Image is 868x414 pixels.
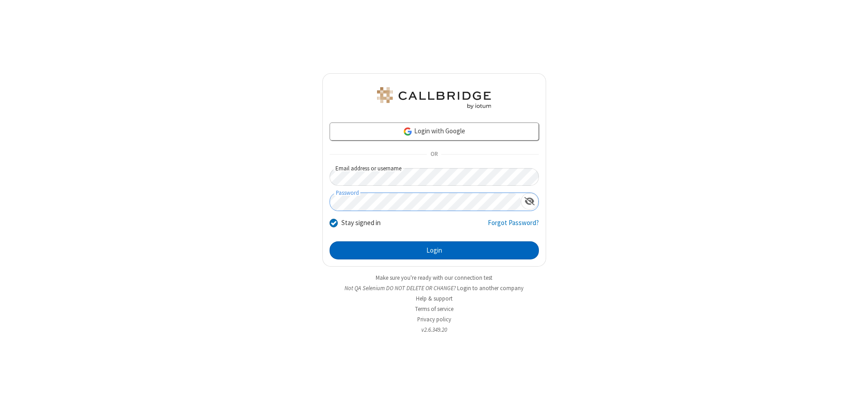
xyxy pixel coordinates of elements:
a: Login with Google [330,122,539,141]
div: Show password [521,193,538,210]
input: Password [330,193,521,211]
a: Terms of service [415,305,453,313]
li: v2.6.349.20 [322,325,546,334]
label: Stay signed in [341,218,381,228]
img: QA Selenium DO NOT DELETE OR CHANGE [375,87,493,109]
a: Make sure you're ready with our connection test [376,274,492,282]
a: Forgot Password? [488,218,539,235]
button: Login to another company [457,284,524,292]
img: google-icon.png [403,127,413,136]
button: Login [330,241,539,259]
li: Not QA Selenium DO NOT DELETE OR CHANGE? [322,284,546,292]
input: Email address or username [330,168,539,186]
a: Help & support [416,295,453,302]
a: Privacy policy [417,315,451,323]
span: OR [427,148,441,161]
